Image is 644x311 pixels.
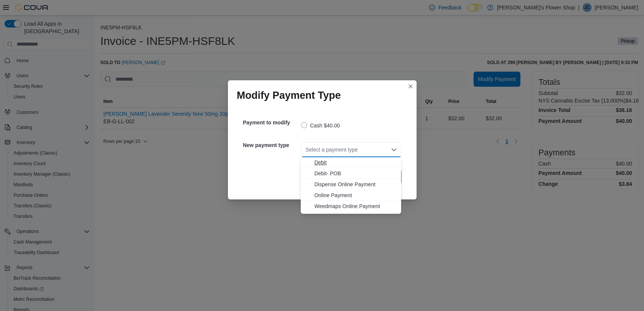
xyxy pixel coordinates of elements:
button: Dispense Online Payment [301,179,401,190]
button: Close list of options [391,147,397,153]
span: Debit- POB [314,170,397,177]
button: Closes this modal window [406,82,415,91]
button: Weedmaps Online Payment [301,201,401,212]
button: Online Payment [301,190,401,201]
h5: Payment to modify [243,115,300,130]
div: Choose from the following options [301,157,401,212]
span: Weedmaps Online Payment [314,202,397,210]
label: Cash $40.00 [301,121,340,130]
h1: Modify Payment Type [237,89,341,101]
h5: New payment type [243,138,300,153]
input: Accessible screen reader label [306,145,306,154]
button: Debit- POB [301,168,401,179]
span: Online Payment [314,192,397,199]
span: Dispense Online Payment [314,181,397,188]
button: Debit [301,157,401,168]
span: Debit [314,159,397,166]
